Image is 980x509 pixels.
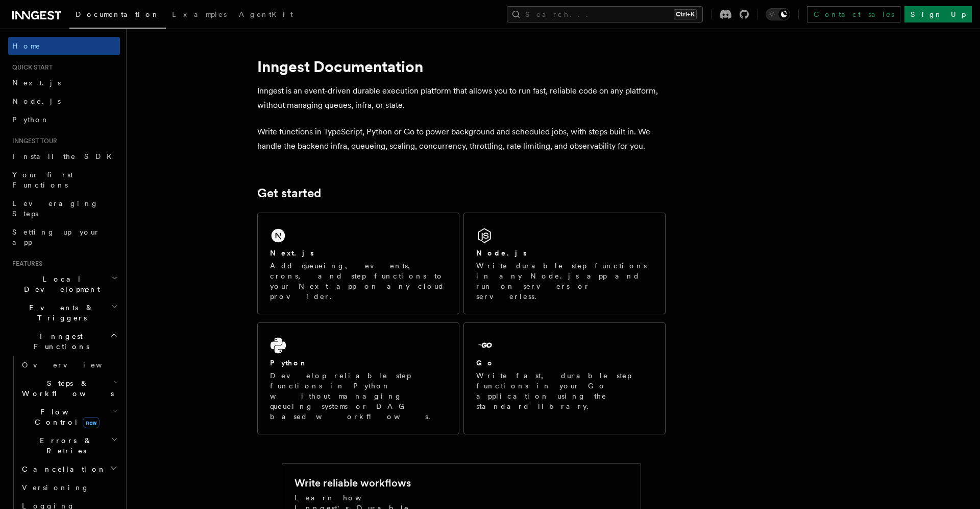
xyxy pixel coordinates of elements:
button: Cancellation [18,460,120,478]
p: Develop reliable step functions in Python without managing queueing systems or DAG based workflows. [270,371,447,422]
a: Examples [166,3,233,28]
span: Quick start [8,63,53,72]
span: Leveraging Steps [12,199,99,218]
span: Errors & Retries [18,435,111,456]
a: Node.js [8,92,120,110]
button: Local Development [8,270,120,298]
a: Leveraging Steps [8,194,120,223]
a: Next.js [8,74,120,92]
a: AgentKit [233,3,299,28]
span: Install the SDK [12,152,118,160]
a: Documentation [69,3,166,29]
h2: Node.js [476,248,527,258]
span: Setting up your app [12,228,100,246]
p: Write durable step functions in any Node.js app and run on servers or serverless. [476,261,653,302]
button: Events & Triggers [8,298,120,327]
span: Documentation [76,10,160,18]
button: Search...Ctrl+K [507,6,703,22]
h2: Next.js [270,248,314,258]
span: Features [8,260,42,268]
a: Python [8,110,120,129]
span: Flow Control [18,407,112,427]
span: Local Development [8,274,111,294]
span: Events & Triggers [8,303,111,323]
span: Home [12,41,41,51]
p: Inngest is an event-driven durable execution platform that allows you to run fast, reliable code ... [257,84,666,112]
span: Cancellation [18,464,106,474]
button: Errors & Retries [18,431,120,460]
button: Toggle dark mode [766,8,790,20]
a: Overview [18,356,120,374]
span: Next.js [12,79,61,87]
a: Sign Up [904,6,972,22]
a: Your first Functions [8,166,120,194]
kbd: Ctrl+K [674,9,697,19]
button: Steps & Workflows [18,374,120,403]
span: new [83,417,100,428]
span: Python [12,115,50,124]
p: Add queueing, events, crons, and step functions to your Next app on any cloud provider. [270,261,447,302]
a: Versioning [18,478,120,497]
h2: Write reliable workflows [295,476,411,490]
h1: Inngest Documentation [257,57,666,76]
p: Write functions in TypeScript, Python or Go to power background and scheduled jobs, with steps bu... [257,125,666,153]
span: Steps & Workflows [18,378,114,399]
a: GoWrite fast, durable step functions in your Go application using the standard library. [463,322,666,434]
span: Inngest Functions [8,331,110,352]
span: Inngest tour [8,137,57,145]
a: Setting up your app [8,223,120,251]
h2: Python [270,358,308,368]
span: Overview [22,361,127,369]
a: Install the SDK [8,147,120,166]
a: Contact sales [807,6,900,22]
h2: Go [476,358,495,368]
button: Flow Controlnew [18,403,120,431]
span: Examples [172,10,227,18]
span: Versioning [22,483,89,492]
button: Inngest Functions [8,327,120,356]
a: Next.jsAdd queueing, events, crons, and step functions to your Next app on any cloud provider. [257,213,459,314]
span: Node.js [12,97,61,105]
span: AgentKit [239,10,293,18]
a: Node.jsWrite durable step functions in any Node.js app and run on servers or serverless. [463,213,666,314]
a: Home [8,37,120,55]
a: PythonDevelop reliable step functions in Python without managing queueing systems or DAG based wo... [257,322,459,434]
a: Get started [257,186,321,200]
span: Your first Functions [12,171,73,189]
p: Write fast, durable step functions in your Go application using the standard library. [476,371,653,411]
